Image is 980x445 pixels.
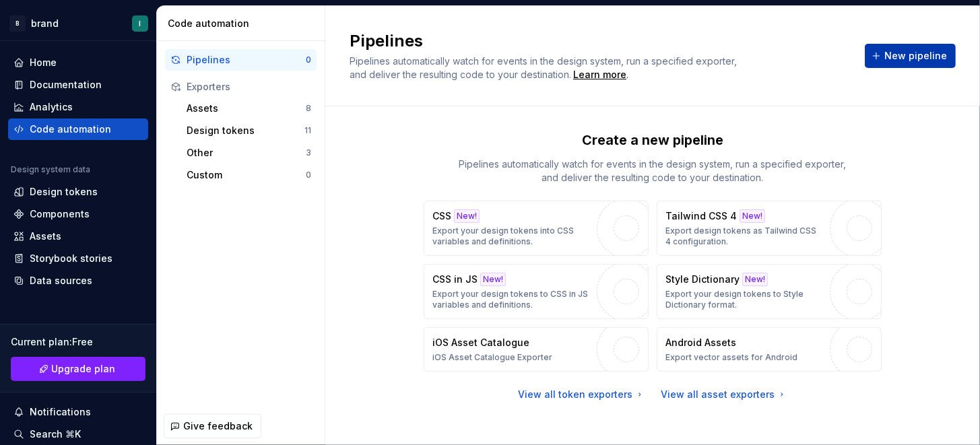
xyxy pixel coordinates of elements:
[187,168,306,182] div: Custom
[30,185,98,199] div: Design tokens
[480,273,506,286] div: New!
[451,158,855,184] p: Pipelines automatically watch for events in the design system, run a specified exporter, and deli...
[30,100,73,114] div: Analytics
[306,170,311,180] div: 0
[742,273,768,286] div: New!
[164,414,261,438] button: Give feedback
[8,96,148,118] a: Analytics
[30,427,81,441] div: Search ⌘K
[661,388,787,401] a: View all asset exporters
[657,264,882,319] button: Style DictionaryNew!Export your design tokens to Style Dictionary format.
[187,124,304,137] div: Design tokens
[3,9,154,38] button: BbrandI
[665,273,740,286] p: Style Dictionary
[30,405,91,419] div: Notifications
[8,226,148,247] a: Assets
[30,56,57,69] div: Home
[350,55,740,80] span: Pipelines automatically watch for events in the design system, run a specified exporter, and deli...
[865,44,956,68] button: New pipeline
[454,209,480,223] div: New!
[424,201,649,256] button: CSSNew!Export your design tokens into CSS variables and definitions.
[350,30,849,52] h2: Pipelines
[665,289,823,310] p: Export your design tokens to Style Dictionary format.
[187,80,311,94] div: Exporters
[181,142,317,164] button: Other3
[306,103,311,114] div: 8
[424,264,649,319] button: CSS in JSNew!Export your design tokens to CSS in JS variables and definitions.
[8,423,148,445] button: Search ⌘K
[8,118,148,140] a: Code automation
[665,226,823,247] p: Export design tokens as Tailwind CSS 4 configuration.
[8,248,148,269] a: Storybook stories
[30,78,102,92] div: Documentation
[183,419,253,433] span: Give feedback
[187,53,306,67] div: Pipelines
[9,15,26,32] div: B
[30,123,111,136] div: Code automation
[30,207,90,221] div: Components
[8,74,148,96] a: Documentation
[665,209,737,223] p: Tailwind CSS 4
[8,270,148,292] a: Data sources
[573,68,626,81] a: Learn more
[8,181,148,203] a: Design tokens
[8,52,148,73] a: Home
[30,230,61,243] div: Assets
[657,201,882,256] button: Tailwind CSS 4New!Export design tokens as Tailwind CSS 4 configuration.
[187,146,306,160] div: Other
[432,352,552,363] p: iOS Asset Catalogue Exporter
[11,357,145,381] a: Upgrade plan
[432,209,451,223] p: CSS
[306,55,311,65] div: 0
[187,102,306,115] div: Assets
[30,274,92,287] div: Data sources
[181,120,317,141] button: Design tokens11
[30,252,112,265] div: Storybook stories
[432,226,590,247] p: Export your design tokens into CSS variables and definitions.
[306,147,311,158] div: 3
[181,98,317,119] button: Assets8
[432,289,590,310] p: Export your design tokens to CSS in JS variables and definitions.
[884,49,947,63] span: New pipeline
[139,18,141,29] div: I
[665,336,736,349] p: Android Assets
[181,164,317,186] button: Custom0
[519,388,645,401] a: View all token exporters
[432,336,529,349] p: iOS Asset Catalogue
[657,327,882,372] button: Android AssetsExport vector assets for Android
[665,352,797,363] p: Export vector assets for Android
[571,70,628,80] span: .
[52,362,116,376] span: Upgrade plan
[432,273,478,286] p: CSS in JS
[8,401,148,423] button: Notifications
[11,335,145,349] div: Current plan : Free
[8,203,148,225] a: Components
[11,164,90,175] div: Design system data
[582,131,723,149] p: Create a new pipeline
[304,125,311,136] div: 11
[424,327,649,372] button: iOS Asset CatalogueiOS Asset Catalogue Exporter
[165,49,317,71] button: Pipelines0
[740,209,765,223] div: New!
[168,17,319,30] div: Code automation
[31,17,59,30] div: brand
